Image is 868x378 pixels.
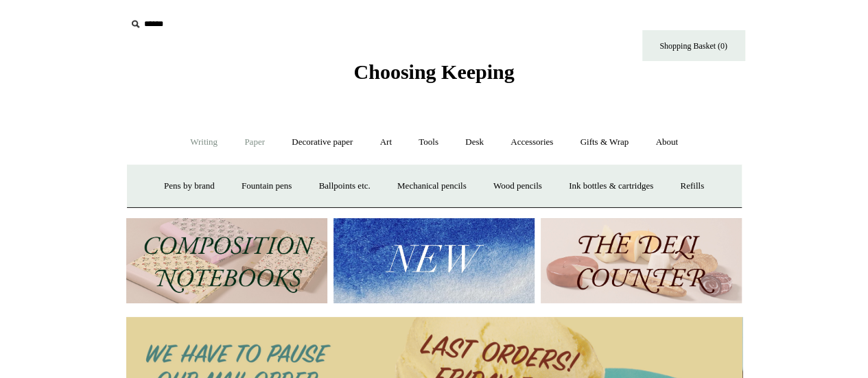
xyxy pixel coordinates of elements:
[333,218,535,304] img: New.jpg__PID:f73bdf93-380a-4a35-bcfe-7823039498e1
[668,168,716,204] a: Refills
[567,124,641,161] a: Gifts & Wrap
[279,124,365,161] a: Decorative paper
[643,124,690,161] a: About
[307,168,383,204] a: Ballpoints etc.
[353,71,514,81] a: Choosing Keeping
[229,168,304,204] a: Fountain pens
[178,124,230,161] a: Writing
[368,124,404,161] a: Art
[642,30,745,61] a: Shopping Basket (0)
[453,124,496,161] a: Desk
[385,168,479,204] a: Mechanical pencils
[126,218,327,304] img: 202302 Composition ledgers.jpg__PID:69722ee6-fa44-49dd-a067-31375e5d54ec
[541,218,742,304] img: The Deli Counter
[481,168,554,204] a: Wood pencils
[232,124,277,161] a: Paper
[353,60,514,83] span: Choosing Keeping
[556,168,666,204] a: Ink bottles & cartridges
[498,124,565,161] a: Accessories
[406,124,451,161] a: Tools
[152,168,227,204] a: Pens by brand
